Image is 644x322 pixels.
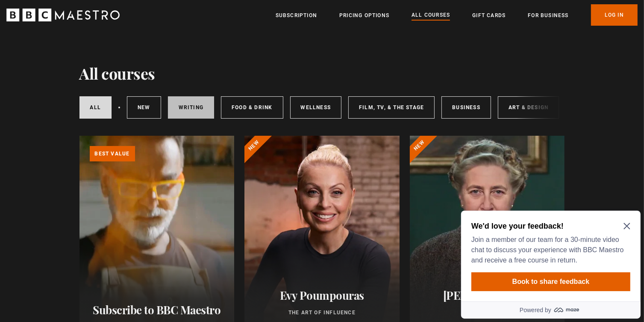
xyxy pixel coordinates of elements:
[441,96,491,119] a: Business
[412,11,450,20] a: All Courses
[90,146,135,161] p: Best value
[498,96,559,119] a: Art & Design
[6,9,120,21] svg: BBC Maestro
[339,11,389,20] a: Pricing Options
[14,14,169,24] h2: We'd love your feedback!
[276,4,638,26] nav: Primary
[168,96,214,119] a: Writing
[528,11,568,20] a: For business
[255,289,389,302] h2: Evy Poumpouras
[166,15,173,22] button: Close Maze Prompt
[79,96,112,119] a: All
[420,289,555,302] h2: [PERSON_NAME]
[14,27,169,58] p: Join a member of our team for a 30-minute video chat to discuss your experience with BBC Maestro ...
[255,309,389,316] p: The Art of Influence
[472,11,506,20] a: Gift Cards
[14,65,173,84] button: Book to share feedback
[3,94,183,111] a: Powered by maze
[3,3,183,111] div: Optional study invitation
[127,96,161,119] a: New
[79,64,156,82] h1: All courses
[420,309,555,316] p: Writing
[221,96,283,119] a: Food & Drink
[591,4,638,26] a: Log In
[276,11,317,20] a: Subscription
[348,96,435,119] a: Film, TV, & The Stage
[290,96,342,119] a: Wellness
